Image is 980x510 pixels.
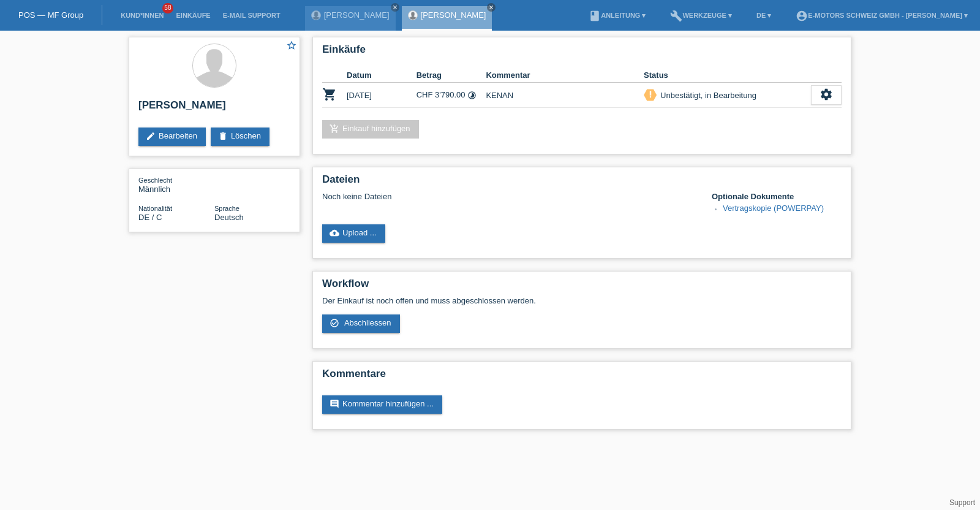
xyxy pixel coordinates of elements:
[322,173,842,192] h2: Dateien
[322,87,337,102] i: POSP00027982
[582,12,652,19] a: bookAnleitung ▾
[286,40,297,51] i: star_border
[138,177,172,184] span: Geschlecht
[322,368,842,386] h2: Kommentare
[392,4,398,10] i: close
[949,498,975,507] a: Support
[487,3,496,12] a: close
[421,10,486,20] a: [PERSON_NAME]
[286,40,297,53] a: star_border
[488,4,494,10] i: close
[347,83,417,108] td: [DATE]
[138,175,214,194] div: Männlich
[417,68,486,83] th: Betrag
[322,192,696,201] div: Noch keine Dateien
[214,213,244,222] span: Deutsch
[322,224,385,243] a: cloud_uploadUpload ...
[391,3,399,12] a: close
[644,68,811,83] th: Status
[170,12,216,19] a: Einkäufe
[138,99,290,118] h2: [PERSON_NAME]
[138,213,162,222] span: Deutschland / C / 30.03.2012
[138,128,206,146] a: editBearbeiten
[417,83,486,108] td: CHF 3'790.00
[347,68,417,83] th: Datum
[162,3,173,13] span: 58
[330,318,339,328] i: check_circle_outline
[217,12,287,19] a: E-Mail Support
[344,318,391,327] span: Abschliessen
[138,205,172,212] span: Nationalität
[211,128,269,146] a: deleteLöschen
[670,10,682,22] i: build
[330,399,339,409] i: comment
[18,10,83,20] a: POS — MF Group
[330,228,339,238] i: cloud_upload
[486,68,644,83] th: Kommentar
[324,10,390,20] a: [PERSON_NAME]
[218,131,228,141] i: delete
[589,10,601,22] i: book
[322,314,400,333] a: check_circle_outline Abschliessen
[330,124,339,134] i: add_shopping_cart
[322,278,842,296] h2: Workflow
[486,83,644,108] td: KENAN
[214,205,239,212] span: Sprache
[146,131,156,141] i: edit
[796,10,808,22] i: account_circle
[467,91,477,100] i: Fixe Raten (24 Raten)
[750,12,777,19] a: DE ▾
[723,204,824,213] a: Vertragskopie (POWERPAY)
[790,12,974,19] a: account_circleE-Motors Schweiz GmbH - [PERSON_NAME] ▾
[322,44,842,62] h2: Einkäufe
[322,120,419,139] a: add_shopping_cartEinkauf hinzufügen
[820,88,833,101] i: settings
[712,192,842,201] h4: Optionale Dokumente
[322,395,442,414] a: commentKommentar hinzufügen ...
[664,12,738,19] a: buildWerkzeuge ▾
[115,12,170,19] a: Kund*innen
[646,90,655,99] i: priority_high
[657,89,756,102] div: Unbestätigt, in Bearbeitung
[322,296,842,305] p: Der Einkauf ist noch offen und muss abgeschlossen werden.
